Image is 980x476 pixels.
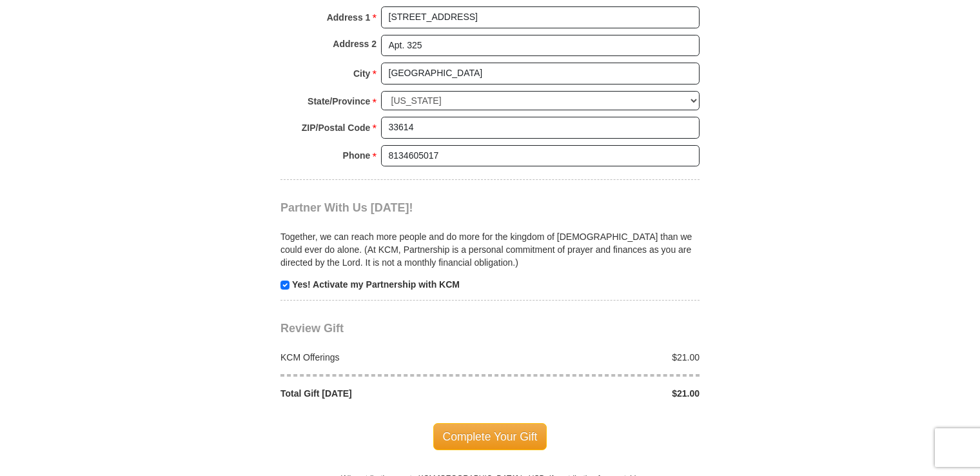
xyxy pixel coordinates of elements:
[333,35,377,53] strong: Address 2
[343,146,371,164] strong: Phone
[302,119,371,137] strong: ZIP/Postal Code
[433,423,547,450] span: Complete Your Gift
[280,230,700,269] p: Together, we can reach more people and do more for the kingdom of [DEMOGRAPHIC_DATA] than we coul...
[308,92,370,110] strong: State/Province
[280,201,413,214] span: Partner With Us [DATE]!
[274,387,491,400] div: Total Gift [DATE]
[327,8,371,26] strong: Address 1
[490,387,707,400] div: $21.00
[292,279,460,290] strong: Yes! Activate my Partnership with KCM
[274,351,491,364] div: KCM Offerings
[353,64,370,83] strong: City
[490,351,707,364] div: $21.00
[280,322,344,335] span: Review Gift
